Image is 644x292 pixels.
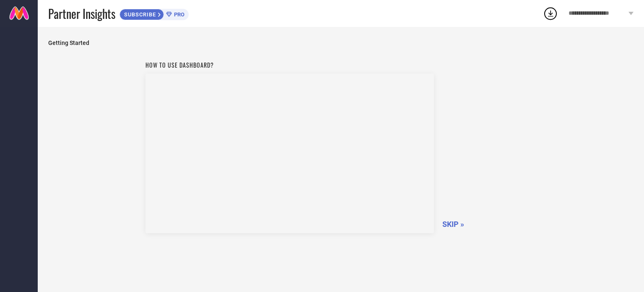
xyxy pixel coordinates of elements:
[145,74,434,233] iframe: Workspace Section
[120,11,158,18] span: SUBSCRIBE
[543,6,558,21] div: Open download list
[48,5,115,22] span: Partner Insights
[442,220,464,229] span: SKIP »
[119,7,189,20] a: SUBSCRIBEPRO
[48,39,634,46] span: Getting Started
[172,11,184,18] span: PRO
[145,61,434,69] h1: How to use dashboard?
